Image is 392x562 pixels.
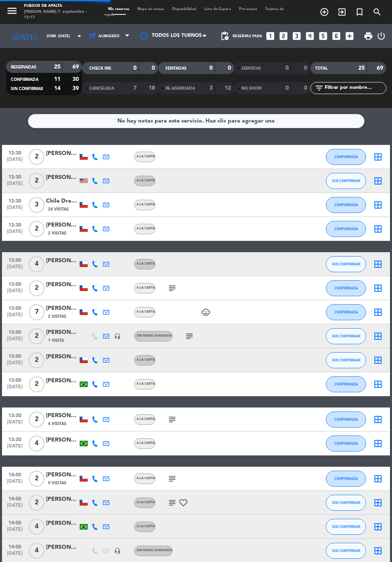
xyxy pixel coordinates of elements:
[5,494,25,503] span: 14:00
[304,65,309,71] strong: 0
[332,262,360,266] span: SIN CONFIRMAR
[332,500,360,505] span: SIN CONFIRMAR
[326,280,366,296] button: CONFIRMADA
[5,148,25,157] span: 12:30
[334,203,358,207] span: CONFIRMADA
[373,546,383,556] i: border_all
[5,196,25,205] span: 12:30
[200,7,235,11] span: Lista de Espera
[29,256,44,272] span: 4
[326,543,366,559] button: SIN CONFIRMAR
[5,264,25,273] span: [DATE]
[137,310,155,313] span: A LA CARTA
[5,205,25,214] span: [DATE]
[326,304,366,320] button: CONFIRMADA
[167,415,177,424] i: subject
[6,28,43,44] i: [DATE]
[326,495,366,511] button: SIN CONFIRMAR
[334,227,358,231] span: CONFIRMADA
[334,441,358,446] span: CONFIRMADA
[5,229,25,238] span: [DATE]
[72,76,80,82] strong: 30
[373,498,383,508] i: border_all
[5,434,25,444] span: 13:30
[137,382,155,385] span: A LA CARTA
[5,479,25,488] span: [DATE]
[228,65,233,71] strong: 0
[364,31,373,41] span: print
[5,503,25,512] span: [DATE]
[54,64,60,70] strong: 25
[5,470,25,479] span: 14:00
[5,360,25,369] span: [DATE]
[48,313,66,320] span: 2 Visitas
[373,379,383,389] i: border_all
[373,331,383,341] i: border_all
[29,411,44,428] span: 2
[326,221,366,237] button: CONFIRMADA
[137,358,155,361] span: A LA CARTA
[304,85,309,91] strong: 0
[278,31,289,41] i: looks_two
[376,31,386,41] i: power_settings_new
[376,24,386,48] div: LOG OUT
[54,86,60,91] strong: 14
[46,280,78,289] div: [PERSON_NAME]
[46,376,78,385] div: [PERSON_NAME] [PERSON_NAME]
[137,442,155,445] span: A LA CARTA
[5,157,25,166] span: [DATE]
[209,65,213,71] strong: 0
[5,181,25,190] span: [DATE]
[355,7,364,17] i: turned_in_not
[99,34,119,38] span: Almuerzo
[5,279,25,288] span: 13:00
[29,376,44,392] span: 2
[46,470,78,480] div: [PERSON_NAME]
[137,203,155,206] span: A LA CARTA
[29,173,44,189] span: 2
[29,436,44,452] span: 4
[46,304,78,313] div: [PERSON_NAME]
[326,471,366,487] button: CONFIRMADA
[137,179,155,182] span: A LA CARTA
[373,415,383,424] i: border_all
[54,76,60,82] strong: 11
[46,197,78,206] div: Chile Dream Tours
[29,543,44,559] span: 4
[137,334,172,337] span: Sin menú asignado
[133,7,168,11] span: Mapa de mesas
[48,230,66,237] span: 2 Visitas
[377,65,385,71] strong: 69
[326,376,366,392] button: CONFIRMADA
[5,255,25,264] span: 13:00
[167,498,177,508] i: subject
[104,7,133,11] span: Mis reservas
[334,476,358,481] span: CONFIRMADA
[46,173,78,182] div: [PERSON_NAME]
[5,518,25,527] span: 14:00
[29,304,44,320] span: 7
[291,31,302,41] i: looks_3
[46,495,78,504] div: [PERSON_NAME]
[46,411,78,420] div: [PERSON_NAME] [PERSON_NAME]
[29,519,44,535] span: 4
[29,221,44,237] span: 2
[46,328,78,337] div: [PERSON_NAME] [PERSON_NAME]
[29,197,44,213] span: 3
[334,310,358,314] span: CONFIRMADA
[48,206,69,213] span: 24 Visitas
[326,173,366,189] button: SIN CONFIRMAR
[137,417,155,421] span: A LA CARTA
[233,34,262,38] span: Reservas para
[320,7,329,17] i: add_circle_outline
[5,444,25,453] span: [DATE]
[334,286,358,290] span: CONFIRMADA
[137,227,155,230] span: A LA CARTA
[5,312,25,321] span: [DATE]
[6,5,18,17] i: menu
[137,262,155,265] span: A LA CARTA
[373,259,383,269] i: border_all
[358,65,365,71] strong: 25
[326,328,366,344] button: SIN CONFIRMAR
[201,307,211,317] i: child_care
